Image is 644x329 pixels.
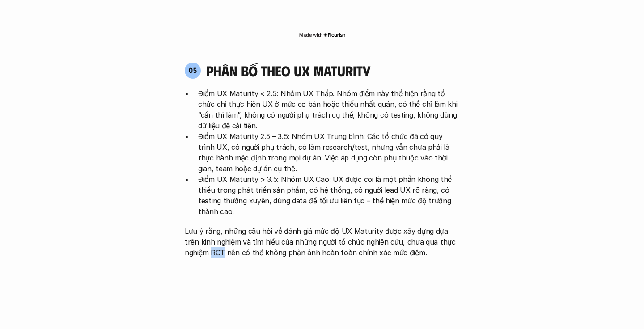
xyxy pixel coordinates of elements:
img: Made with Flourish [299,31,346,38]
p: Điểm UX Maturity 2.5 – 3.5: Nhóm UX Trung bình: Các tổ chức đã có quy trình UX, có người phụ trác... [198,131,459,174]
p: 05 [189,67,197,74]
p: Lưu ý rằng, những câu hỏi về đánh giá mức độ UX Maturity được xây dựng dựa trên kinh nghiệm và tì... [185,226,459,258]
p: Điểm UX Maturity > 3.5: Nhóm UX Cao: UX được coi là một phần không thể thiếu trong phát triển sản... [198,174,459,217]
p: Điểm UX Maturity < 2.5: Nhóm UX Thấp. Nhóm điểm này thể hiện rằng tổ chức chỉ thực hiện UX ở mức ... [198,88,459,131]
h4: phân bố theo ux maturity [206,62,370,79]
